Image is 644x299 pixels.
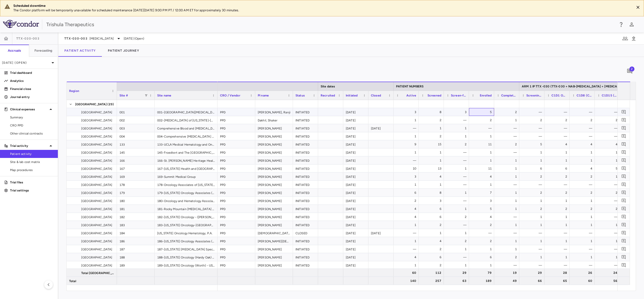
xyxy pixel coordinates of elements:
div: 1 [549,156,567,164]
div: 3 [398,108,416,116]
button: Add comment [620,173,627,180]
div: 001 [117,108,155,116]
svg: Add comment [627,68,633,74]
div: 179-[US_STATE] Oncology Associates ([GEOGRAPHIC_DATA]) - USOR [155,189,218,196]
div: 184 [117,229,155,237]
div: 1 [423,156,441,164]
div: 188 [117,253,155,261]
div: INITIATED [293,164,318,172]
button: Add comment [620,189,627,196]
svg: Add comment [621,182,626,187]
div: — [448,148,466,156]
div: INITIATED [293,156,318,164]
span: (29) [107,100,114,108]
div: [DATE] [343,197,368,205]
div: [DATE] [343,132,368,140]
svg: Add comment [621,118,626,122]
div: [DATE] [343,213,368,221]
svg: Add comment [621,230,626,235]
span: Site dates [321,85,335,88]
div: — [448,173,466,181]
span: PATIENT NUMBERS [396,85,423,88]
div: [PERSON_NAME], Ranji [255,108,293,116]
span: Screened [427,94,441,97]
div: 5 [524,140,542,148]
div: [PERSON_NAME][DEMOGRAPHIC_DATA] [255,237,293,245]
div: PPD [218,237,255,245]
div: 1 [599,156,617,164]
div: 4 [574,140,592,148]
div: 186-[US_STATE] Oncology Associates ([PERSON_NAME]) - USOR [155,237,218,245]
div: 1 [398,116,416,124]
div: 10 [398,164,416,173]
svg: Add comment [621,206,626,211]
span: 2 [629,67,634,72]
p: Journal entry [10,95,54,99]
div: 1 [448,164,466,173]
p: Clinical expenses [10,107,48,112]
svg: Add comment [621,134,626,139]
div: — [599,108,617,116]
div: 181 [117,205,155,213]
div: — [549,108,567,116]
div: 1 [474,132,492,140]
div: 2 [574,116,592,124]
div: 1 [499,156,517,164]
span: TTX-030-003 [64,37,88,41]
div: PPD [218,229,255,237]
div: INITIATED [293,124,318,132]
button: Add comment [620,117,627,123]
div: 1 [474,156,492,164]
div: PPD [218,140,255,148]
svg: Add comment [621,174,626,179]
div: 186 [117,237,155,245]
div: 2 [423,116,441,124]
div: 4 [549,140,567,148]
div: 11 [474,140,492,148]
div: [DEMOGRAPHIC_DATA][PERSON_NAME] [255,229,293,237]
div: PPD [218,132,255,140]
button: Add comment [620,246,627,252]
span: Enrolled [480,94,492,97]
div: 6 [524,164,542,173]
button: Add comment [620,133,627,140]
button: Add comment [620,109,627,115]
div: — [599,124,617,132]
div: 5 [599,164,617,173]
div: [PERSON_NAME] [255,253,293,261]
div: PPD [218,164,255,172]
div: 1 [423,148,441,156]
span: [GEOGRAPHIC_DATA] [81,149,112,157]
svg: Add comment [621,150,626,155]
span: Summary [10,115,54,120]
div: 003 [117,124,155,132]
div: 004-Comprehensive [MEDICAL_DATA] Centers of [US_STATE] - Viking Site [155,132,218,140]
button: Add comment [620,157,627,164]
button: Add comment [620,149,627,156]
span: [GEOGRAPHIC_DATA] [81,132,112,141]
span: Other clinical contracts [10,131,54,136]
div: PPD [218,116,255,124]
div: CLOSED [293,229,318,237]
svg: Add comment [621,239,626,243]
div: [DATE] [343,116,368,124]
div: 4 [423,173,441,181]
div: 145 [117,148,155,156]
div: — [398,124,416,132]
span: PI name [258,94,269,97]
span: [MEDICAL_DATA] [90,36,114,41]
button: Add comment [620,238,627,244]
div: [PERSON_NAME] [255,197,293,205]
p: The Condor platform will be temporarily unavailable for scheduled maintenance [DATE][DATE] 9:00 P... [13,8,630,13]
div: [PERSON_NAME] [255,181,293,188]
div: 180-Oncology and Hematology Associates of [GEOGRAPHIC_DATA][US_STATE] ([GEOGRAPHIC_DATA]) - USOR [155,197,218,205]
div: [DATE] [343,245,368,253]
h6: Accruals [8,48,21,53]
div: — [499,132,517,140]
div: — [499,148,517,156]
div: 183 [117,221,155,229]
div: [DATE] [343,253,368,261]
span: [GEOGRAPHIC_DATA] [81,124,112,132]
div: 2 [524,116,542,124]
div: [DATE] [368,124,394,132]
